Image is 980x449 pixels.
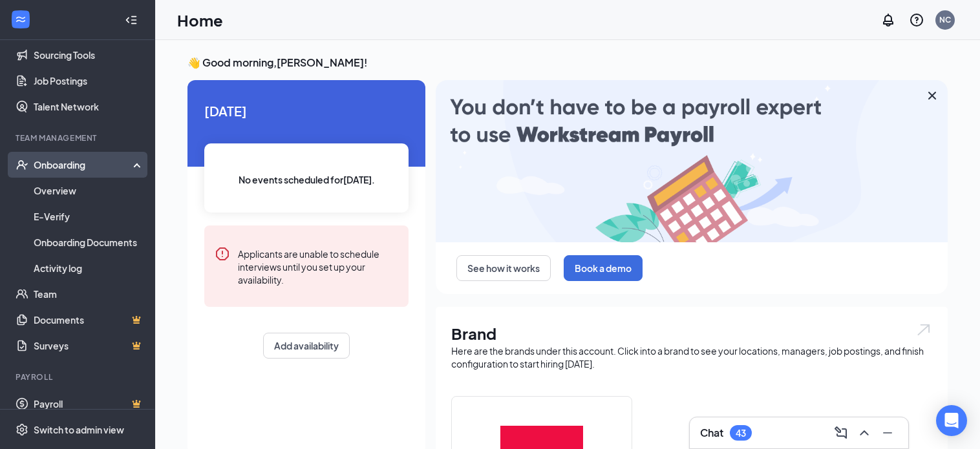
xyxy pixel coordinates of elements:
[238,246,398,286] div: Applicants are unable to schedule interviews until you set up your availability.
[456,255,551,281] button: See how it works
[877,423,898,443] button: Minimize
[263,333,350,359] button: Add availability
[436,80,948,242] img: payroll-large.gif
[451,322,932,344] h1: Brand
[16,371,142,382] div: Payroll
[924,88,940,103] svg: Cross
[187,56,948,70] h3: 👋 Good morning, [PERSON_NAME] !
[909,12,924,28] svg: QuestionInfo
[204,101,409,121] span: [DATE]
[239,172,375,187] span: No events scheduled for [DATE] .
[880,425,895,441] svg: Minimize
[34,423,124,436] div: Switch to admin view
[177,9,223,31] h1: Home
[34,94,144,120] a: Talent Network
[16,158,28,171] svg: UserCheck
[125,14,138,26] svg: Collapse
[936,405,967,436] div: Open Intercom Messenger
[16,423,28,436] svg: Settings
[915,322,932,337] img: open.6027fd2a22e1237b5b06.svg
[34,391,144,417] a: PayrollCrown
[700,426,723,440] h3: Chat
[34,204,144,229] a: E-Verify
[34,255,144,281] a: Activity log
[34,178,144,204] a: Overview
[833,425,849,441] svg: ComposeMessage
[451,344,932,370] div: Here are the brands under this account. Click into a brand to see your locations, managers, job p...
[34,333,144,359] a: SurveysCrown
[854,423,875,443] button: ChevronUp
[34,158,133,171] div: Onboarding
[831,423,851,443] button: ComposeMessage
[939,14,951,25] div: NC
[34,281,144,307] a: Team
[34,307,144,333] a: DocumentsCrown
[880,12,896,28] svg: Notifications
[215,246,230,262] svg: Error
[14,13,27,26] svg: WorkstreamLogo
[857,425,872,441] svg: ChevronUp
[34,42,144,68] a: Sourcing Tools
[34,68,144,94] a: Job Postings
[34,229,144,255] a: Onboarding Documents
[16,132,142,143] div: Team Management
[564,255,643,281] button: Book a demo
[736,428,746,439] div: 43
